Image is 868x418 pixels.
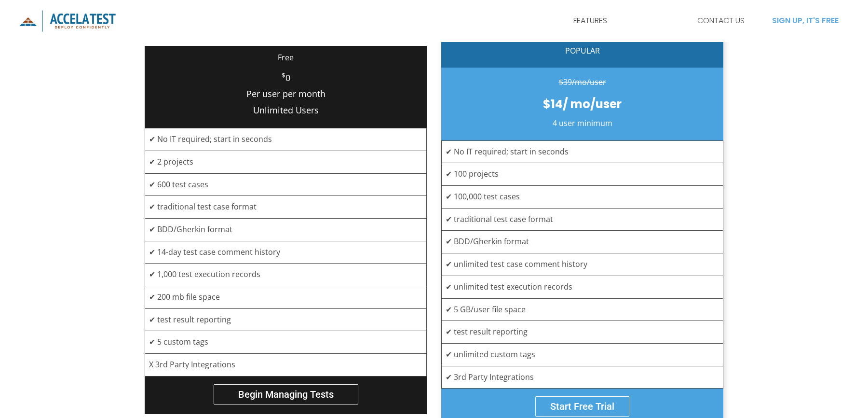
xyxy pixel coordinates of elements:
td: ✔ 1,000 test execution records [145,264,427,286]
td: ✔ unlimited test execution records [442,276,723,298]
td: ✔ 600 test cases [145,173,427,196]
strong: $14/ mo/user [543,96,622,112]
img: icon [19,10,116,32]
p: 0 Per user per month Unlimited Users [145,70,427,118]
nav: Site Navigation [566,9,752,33]
td: ✔ 200 mb file space [145,286,427,309]
a: Start Free Trial [535,396,629,417]
a: AccelaTest [19,15,116,26]
sup: $ [282,71,285,80]
a: SIGN UP, IT'S FREE [762,9,849,32]
td: ✔ unlimited custom tags [442,343,723,366]
td: ✔ BDD/Gherkin format [442,231,723,253]
td: ✔ 2 projects [145,151,427,173]
p: Free [145,51,427,65]
td: ✔ test result reporting [145,308,427,331]
span: Start Free Trial [550,401,614,412]
a: FEATURES [566,9,615,33]
s: $39/mo/user [559,77,606,87]
p: 4 user minimum [441,116,723,131]
td: ✔ 100,000 test cases [442,186,723,209]
a: PRICING & PLANS [615,9,690,33]
td: ✔ traditional test case format [442,208,723,231]
td: ✔ 14-day test case comment history [145,241,427,264]
td: ✔ test result reporting [442,321,723,344]
td: ✔ traditional test case format [145,196,427,219]
td: ✔ No IT required; start in seconds [145,128,427,151]
p: POPULAR [441,34,723,68]
td: ✔ 5 custom tags [145,331,427,354]
td: Χ 3rd Party Integrations [145,354,427,376]
td: ✔ 5 GB/user file space [442,298,723,321]
span: Begin Managing tests [238,389,334,400]
a: CONTACT US [690,9,752,33]
td: ✔ 100 projects [442,163,723,186]
td: ✔ unlimited test case comment history [442,253,723,276]
a: Begin Managing tests [214,384,358,404]
td: ✔ BDD/Gherkin format [145,218,427,241]
td: ✔ 3rd Party Integrations [442,366,723,389]
td: ✔ No IT required; start in seconds [442,140,723,163]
